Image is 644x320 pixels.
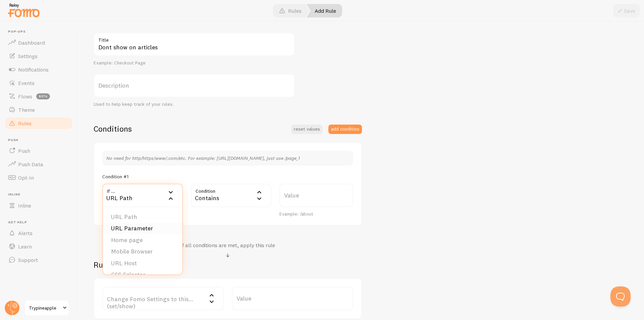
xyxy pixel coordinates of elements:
div: Example: /about [279,211,353,217]
span: Dashboard [18,39,45,46]
span: Support [18,257,38,263]
a: Notifications [4,63,73,76]
li: URL Path [103,211,182,223]
span: Events [18,80,35,86]
span: Get Help [8,220,73,225]
span: Trypineapple [29,304,61,312]
a: Rules [4,117,73,130]
img: fomo-relay-logo-orange.svg [7,2,41,19]
span: Settings [18,53,38,59]
h5: Condition #1 [102,174,128,180]
a: Opt-In [4,171,73,184]
iframe: Help Scout Beacon - Open [610,286,631,307]
div: Domain: [DOMAIN_NAME] [17,17,74,23]
span: Learn [18,243,32,250]
a: Learn [4,240,73,253]
li: Home page [103,234,182,246]
a: Theme [4,103,73,117]
h2: Conditions [94,124,132,134]
span: Inline [8,192,73,197]
span: Notifications [18,66,49,73]
div: Keywords by Traffic [74,40,113,44]
span: Push Data [18,161,43,168]
span: Rules [18,120,32,127]
span: Theme [18,106,35,113]
div: Contains [191,184,271,207]
div: Used to help keep track of your rules. [94,101,295,107]
a: Trypineapple [24,300,69,316]
a: Alerts [4,226,73,240]
a: Support [4,253,73,267]
img: website_grey.svg [11,17,16,23]
label: Title [94,33,295,44]
span: Opt-In [18,174,34,181]
a: Flows beta [4,90,73,103]
li: CSS Selector [103,269,182,281]
p: No need for http/https/www/.com/etc. For example: [URL][DOMAIN_NAME], just use /page_1 [106,155,349,162]
a: Settings [4,49,73,63]
img: tab_keywords_by_traffic_grey.svg [67,39,72,44]
li: URL Host [103,258,182,269]
a: Events [4,76,73,90]
li: URL Parameter [103,223,182,234]
label: Value [279,184,353,207]
a: Push [4,144,73,157]
div: URL Path [102,184,183,207]
span: beta [36,93,50,99]
span: Flows [18,93,32,100]
img: logo_orange.svg [11,11,16,16]
span: Push [8,138,73,142]
div: v 4.0.25 [19,11,33,16]
a: Push Data [4,157,73,171]
h2: Rule [94,260,362,270]
button: reset values [291,125,323,134]
img: tab_domain_overview_orange.svg [18,39,23,44]
label: Change Fomo Settings to this... (set/show) [102,287,224,310]
span: Pop-ups [8,30,73,34]
div: Example: Checkout Page [94,60,295,66]
h4: If all conditions are met, apply this rule [180,242,275,249]
a: Inline [4,199,73,212]
a: Dashboard [4,36,73,49]
label: Description [94,74,295,97]
div: Domain Overview [25,40,60,44]
label: Value [232,287,353,310]
span: Push [18,147,30,154]
li: Mobile Browser [103,246,182,258]
button: add condition [328,125,362,134]
span: Inline [18,202,31,209]
span: Alerts [18,230,33,236]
